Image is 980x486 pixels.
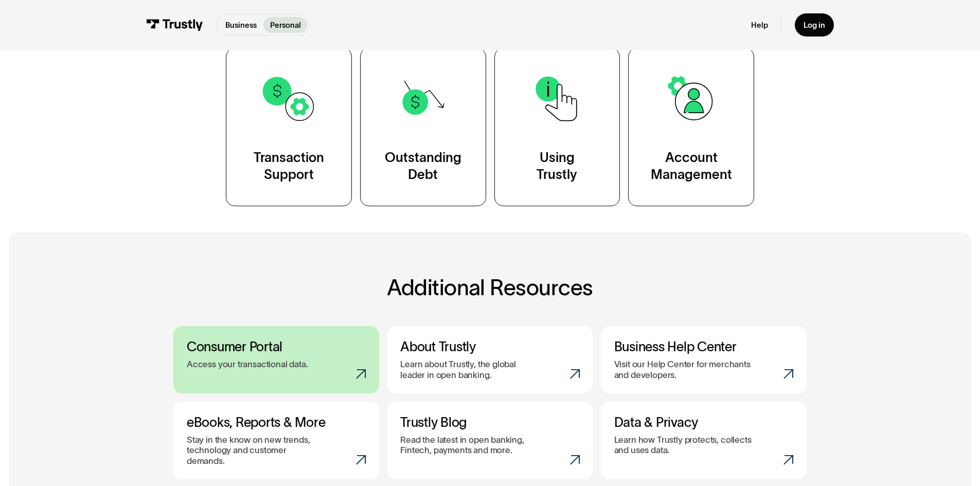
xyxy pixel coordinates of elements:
h3: Data & Privacy [614,415,794,430]
h2: Additional Resources [173,276,806,300]
h3: Consumer Portal [187,339,366,355]
a: eBooks, Reports & MoreStay in the know on new trends, technology and customer demands. [173,402,379,479]
a: Personal [263,17,307,33]
div: Account Management [651,149,732,184]
p: Access your transactional data. [187,359,308,369]
a: UsingTrustly [494,48,620,206]
img: Trustly Logo [146,19,203,31]
p: Read the latest in open banking, Fintech, payments and more. [400,435,539,456]
div: Using Trustly [537,149,577,184]
p: Visit our Help Center for merchants and developers. [614,359,753,380]
a: Business Help CenterVisit our Help Center for merchants and developers. [601,326,806,393]
a: Data & PrivacyLearn how Trustly protects, collects and uses data. [601,402,806,479]
div: Transaction Support [254,149,324,184]
a: TransactionSupport [226,48,352,206]
a: Log in [795,13,834,37]
a: Help [751,20,768,30]
div: Log in [804,20,825,30]
p: Personal [270,20,301,31]
p: Business [225,20,257,31]
a: AccountManagement [628,48,754,206]
h3: About Trustly [400,339,580,355]
div: Outstanding Debt [385,149,461,184]
p: Stay in the know on new trends, technology and customer demands. [187,435,326,466]
a: Trustly BlogRead the latest in open banking, Fintech, payments and more. [387,402,593,479]
h3: Business Help Center [614,339,794,355]
a: Business [219,17,263,33]
p: Learn how Trustly protects, collects and uses data. [614,435,753,456]
a: About TrustlyLearn about Trustly, the global leader in open banking. [387,326,593,393]
a: Consumer PortalAccess your transactional data. [173,326,379,393]
h3: eBooks, Reports & More [187,415,366,430]
a: OutstandingDebt [360,48,486,206]
h3: Trustly Blog [400,415,580,430]
p: Learn about Trustly, the global leader in open banking. [400,359,539,380]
